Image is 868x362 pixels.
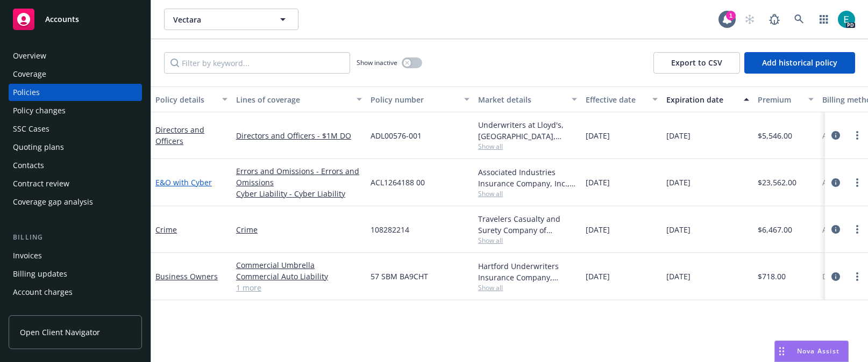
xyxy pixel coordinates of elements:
a: circleInformation [829,223,842,236]
div: Overview [13,47,46,64]
div: Invoices [13,247,42,264]
div: Billing updates [13,265,67,283]
button: Lines of coverage [232,86,366,112]
a: Overview [9,47,142,64]
span: ADL00576-001 [371,130,422,141]
div: Underwriters at Lloyd's, [GEOGRAPHIC_DATA], [PERSON_NAME] of [GEOGRAPHIC_DATA], RT Specialty Insu... [478,119,577,142]
a: SSC Cases [9,120,142,137]
span: [DATE] [666,130,691,141]
div: Premium [758,94,802,105]
a: more [851,129,864,142]
span: Vectara [173,14,266,25]
a: Contacts [9,157,142,174]
span: [DATE] [586,177,610,188]
div: Coverage [13,66,46,83]
div: Policies [13,84,40,101]
span: [DATE] [586,271,610,282]
a: Policies [9,84,142,101]
a: circleInformation [829,129,842,142]
a: Report a Bug [764,9,785,30]
span: $718.00 [758,271,786,282]
div: Quoting plans [13,139,64,156]
span: 57 SBM BA9CHT [371,271,428,282]
a: Commercial Umbrella [236,259,362,271]
span: ACL1264188 00 [371,177,425,188]
a: Start snowing [739,9,760,30]
div: SSC Cases [13,120,49,137]
a: Billing updates [9,265,142,283]
a: more [851,270,864,283]
a: Crime [236,224,362,235]
a: Commercial Auto Liability [236,271,362,282]
button: Effective date [581,86,662,112]
span: Accounts [45,15,79,24]
div: Contacts [13,157,44,174]
a: Invoices [9,247,142,264]
button: Premium [753,86,818,112]
a: Search [788,9,810,30]
a: 1 more [236,282,362,293]
input: Filter by keyword... [164,52,350,74]
span: $6,467.00 [758,224,792,235]
div: Drag to move [775,341,788,361]
button: Export to CSV [653,52,740,74]
span: 108282214 [371,224,409,235]
a: Coverage [9,66,142,83]
a: more [851,176,864,189]
button: Nova Assist [774,341,849,362]
div: Coverage gap analysis [13,193,93,211]
a: Switch app [813,9,835,30]
span: Open Client Navigator [20,327,100,338]
div: Expiration date [666,94,737,105]
span: [DATE] [666,271,691,282]
div: Account charges [13,284,73,301]
div: Policy details [155,94,216,105]
span: Export to CSV [671,57,722,68]
a: Coverage gap analysis [9,193,142,211]
a: Business Owners [155,271,218,281]
span: $23,562.00 [758,177,796,188]
a: more [851,223,864,236]
span: [DATE] [586,130,610,141]
span: Nova Assist [797,346,839,356]
span: Show inactive [357,58,397,67]
div: 1 [726,11,736,20]
button: Add historical policy [744,52,855,74]
div: Policy number [371,94,458,105]
button: Vectara [164,9,298,30]
span: [DATE] [666,177,691,188]
a: circleInformation [829,270,842,283]
a: Policy changes [9,102,142,119]
a: Crime [155,225,177,235]
a: E&O with Cyber [155,177,212,187]
button: Expiration date [662,86,753,112]
div: Travelers Casualty and Surety Company of America, Travelers Insurance [478,213,577,236]
span: Add historical policy [762,57,837,68]
a: Directors and Officers - $1M DO [236,130,362,141]
a: circleInformation [829,176,842,189]
div: Lines of coverage [236,94,350,105]
a: Errors and Omissions - Errors and Omissions [236,165,362,188]
a: Contract review [9,175,142,192]
span: $5,546.00 [758,130,792,141]
div: Billing [9,232,142,243]
a: Quoting plans [9,139,142,156]
div: Associated Industries Insurance Company, Inc., AmTrust Financial Services, RT Specialty Insurance... [478,166,577,189]
a: Directors and Officers [155,125,204,146]
button: Policy details [151,86,232,112]
span: Show all [478,189,577,198]
span: [DATE] [666,224,691,235]
span: Show all [478,142,577,151]
div: Installment plans [13,302,76,319]
span: Show all [478,283,577,292]
div: Market details [478,94,565,105]
div: Effective date [586,94,646,105]
div: Contract review [13,175,69,192]
span: Show all [478,236,577,245]
div: Policy changes [13,102,66,119]
a: Cyber Liability - Cyber Liability [236,188,362,199]
button: Policy number [366,86,474,112]
a: Accounts [9,4,142,34]
div: Hartford Underwriters Insurance Company, Hartford Insurance Group [478,260,577,283]
span: [DATE] [586,224,610,235]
